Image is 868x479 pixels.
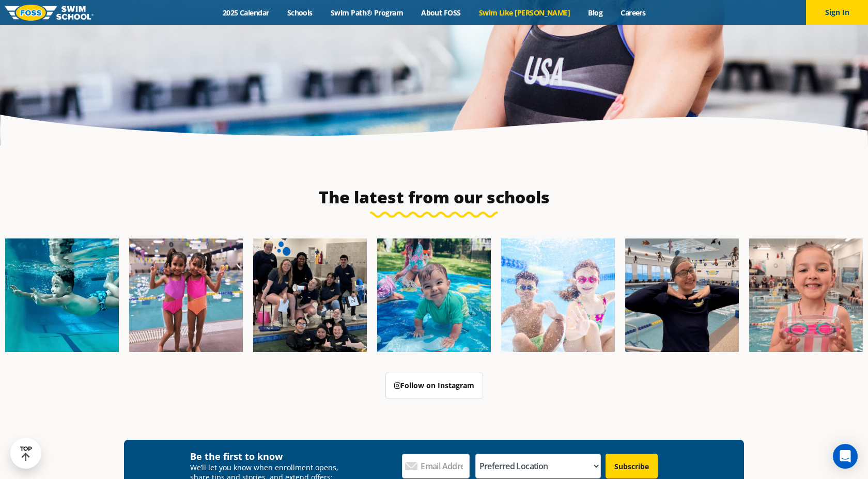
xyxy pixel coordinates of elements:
input: Subscribe [606,454,658,478]
img: Fa25-Website-Images-8-600x600.jpg [129,238,243,352]
div: TOP [20,445,32,461]
a: Blog [579,8,612,18]
img: Fa25-Website-Images-600x600.png [377,238,491,352]
img: FCC_FOSS_GeneralShoot_May_FallCampaign_lowres-9556-600x600.jpg [501,238,615,352]
a: 2025 Calendar [213,8,278,18]
a: Schools [278,8,321,18]
img: Fa25-Website-Images-2-600x600.png [253,238,367,352]
a: Swim Path® Program [321,8,412,18]
a: Follow on Instagram [385,373,483,398]
h4: Be the first to know [190,450,346,462]
a: Swim Like [PERSON_NAME] [470,8,579,18]
div: Open Intercom Messenger [833,444,858,469]
img: Fa25-Website-Images-14-600x600.jpg [749,238,863,352]
img: FOSS Swim School Logo [5,5,94,21]
input: Email Address [402,454,470,478]
a: Careers [612,8,655,18]
img: Fa25-Website-Images-1-600x600.png [5,238,119,352]
a: About FOSS [412,8,470,18]
img: Fa25-Website-Images-9-600x600.jpg [625,238,739,352]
